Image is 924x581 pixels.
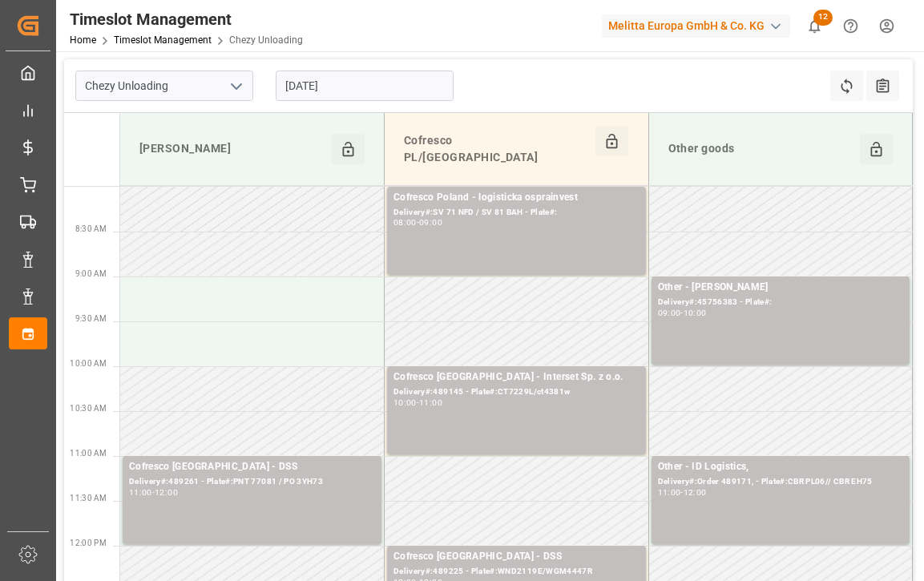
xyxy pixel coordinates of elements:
[393,206,640,220] div: Delivery#:SV 71 NFD / SV 81 BAH - Plate#:
[70,494,107,502] span: 11:30 AM
[680,489,683,496] div: -
[658,489,681,496] div: 11:00
[662,134,860,164] div: Other goods
[75,71,253,101] input: Type to search/select
[658,309,681,317] div: 09:00
[797,8,833,44] button: show 12 new notifications
[419,399,442,406] div: 11:00
[70,404,107,413] span: 10:30 AM
[70,449,107,458] span: 11:00 AM
[129,475,375,489] div: Delivery#:489261 - Plate#:PNT 77081 / PO 3YH73
[75,224,107,233] span: 8:30 AM
[658,459,904,475] div: Other - ID Logistics,
[393,190,640,206] div: Cofresco Poland - logisticka osprainvest
[417,399,419,406] div: -
[393,385,640,399] div: Delivery#:489145 - Plate#:CT7229L/ct4381w
[75,269,107,278] span: 9:00 AM
[224,74,248,99] button: open menu
[70,7,303,31] div: Timeslot Management
[152,489,155,496] div: -
[133,134,332,164] div: [PERSON_NAME]
[393,399,417,406] div: 10:00
[155,489,178,496] div: 12:00
[419,219,442,226] div: 09:00
[602,10,797,41] button: Melitta Europa GmbH & Co. KG
[684,309,707,317] div: 10:00
[276,71,454,101] input: DD-MM-YYYY
[129,489,152,496] div: 11:00
[70,34,96,46] a: Home
[417,219,419,226] div: -
[75,314,107,323] span: 9:30 AM
[602,14,790,38] div: Melitta Europa GmbH & Co. KG
[684,489,707,496] div: 12:00
[70,539,107,547] span: 12:00 PM
[680,309,683,317] div: -
[393,549,640,565] div: Cofresco [GEOGRAPHIC_DATA] - DSS
[393,219,417,226] div: 08:00
[397,126,595,172] div: Cofresco PL/[GEOGRAPHIC_DATA]
[70,359,107,368] span: 10:00 AM
[813,10,833,26] span: 12
[833,8,869,44] button: Help Center
[114,34,212,46] a: Timeslot Management
[658,296,904,309] div: Delivery#:45756383 - Plate#:
[393,369,640,385] div: Cofresco [GEOGRAPHIC_DATA] - Interset Sp. z o.o.
[129,459,375,475] div: Cofresco [GEOGRAPHIC_DATA] - DSS
[658,280,904,296] div: Other - [PERSON_NAME]
[393,565,640,579] div: Delivery#:489225 - Plate#:WND2119E/WGM4447R
[658,475,904,489] div: Delivery#:Order 489171, - Plate#:CBR PL06// CBR EH75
